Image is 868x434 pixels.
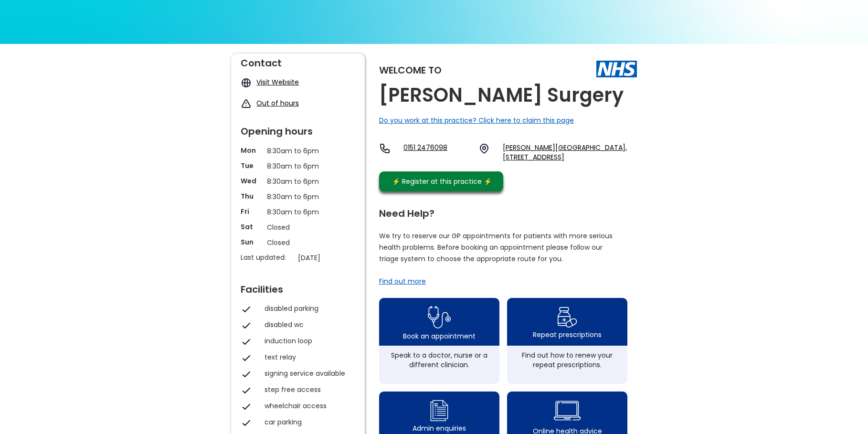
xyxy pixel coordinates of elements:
[478,143,490,154] img: practice location icon
[265,336,350,346] div: induction loop
[241,222,262,232] p: Sat
[503,143,637,162] a: [PERSON_NAME][GEOGRAPHIC_DATA], [STREET_ADDRESS]
[379,143,391,154] img: telephone icon
[267,207,329,217] p: 8:30am to 6pm
[267,237,329,248] p: Closed
[265,352,350,362] div: text relay
[403,331,476,341] div: Book an appointment
[379,116,574,125] a: Do you work at this practice? Click here to claim this page
[265,417,350,427] div: car parking
[384,350,495,370] div: Speak to a doctor, nurse or a different clinician.
[533,330,602,339] div: Repeat prescriptions
[379,85,624,106] h2: [PERSON_NAME] Surgery
[379,65,442,75] div: Welcome to
[265,320,350,329] div: disabled wc
[241,237,262,247] p: Sun
[267,146,329,156] p: 8:30am to 6pm
[428,303,451,331] img: book appointment icon
[265,304,350,313] div: disabled parking
[387,176,497,187] div: ⚡️ Register at this practice ⚡️
[267,176,329,187] p: 8:30am to 6pm
[267,191,329,202] p: 8:30am to 6pm
[241,161,262,170] p: Tue
[507,298,627,384] a: repeat prescription iconRepeat prescriptionsFind out how to renew your repeat prescriptions.
[256,77,299,87] a: Visit Website
[241,146,262,155] p: Mon
[265,401,350,411] div: wheelchair access
[379,230,613,265] p: We try to reserve our GP appointments for patients with more serious health problems. Before book...
[241,280,355,294] div: Facilities
[379,204,627,218] div: Need Help?
[241,77,252,88] img: globe icon
[241,98,252,109] img: exclamation icon
[267,161,329,171] p: 8:30am to 6pm
[241,176,262,186] p: Wed
[298,253,360,263] p: [DATE]
[413,423,466,433] div: Admin enquiries
[241,53,355,68] div: Contact
[403,143,471,162] a: 0151 2476098
[241,253,293,262] p: Last updated:
[241,207,262,216] p: Fri
[241,122,355,136] div: Opening hours
[557,305,578,330] img: repeat prescription icon
[267,222,329,233] p: Closed
[241,191,262,201] p: Thu
[512,350,623,370] div: Find out how to renew your repeat prescriptions.
[596,61,637,77] img: The NHS logo
[429,398,450,423] img: admin enquiry icon
[256,98,299,108] a: Out of hours
[265,369,350,378] div: signing service available
[554,395,581,426] img: health advice icon
[379,171,503,191] a: ⚡️ Register at this practice ⚡️
[265,385,350,394] div: step free access
[379,298,499,384] a: book appointment icon Book an appointmentSpeak to a doctor, nurse or a different clinician.
[379,276,426,286] a: Find out more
